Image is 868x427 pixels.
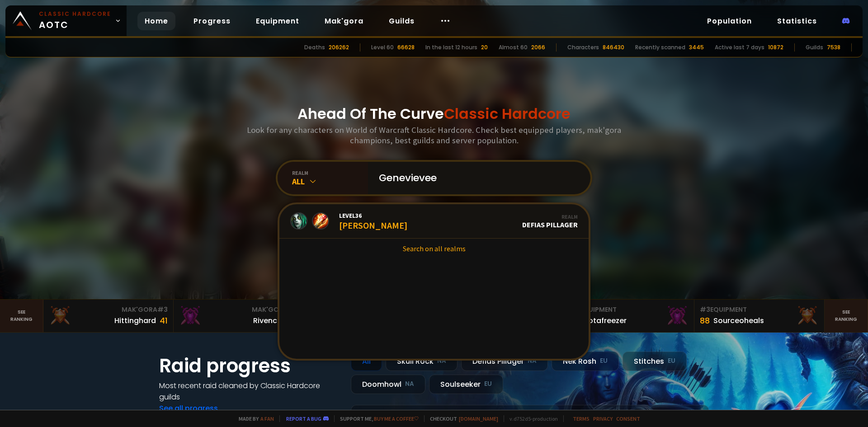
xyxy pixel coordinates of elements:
[564,300,694,332] a: #2Equipment88Notafreezer
[700,305,819,314] div: Equipment
[114,315,156,326] div: Hittinghard
[329,43,349,52] div: 206262
[297,103,571,125] h1: Ahead Of The Curve
[424,415,498,422] span: Checkout
[5,5,127,36] a: Classic HardcoreAOTC
[827,43,840,52] div: 7538
[373,162,580,194] input: Search a character...
[160,314,168,327] div: 41
[279,204,589,239] a: Level36[PERSON_NAME]RealmDefias Pillager
[528,357,537,366] small: NA
[499,43,528,52] div: Almost 60
[623,352,687,371] div: Stitches
[668,357,675,366] small: EU
[522,213,578,220] div: Realm
[573,415,590,422] a: Terms
[425,43,477,52] div: In the last 12 hours
[461,352,548,371] div: Defias Pillager
[286,415,321,422] a: Report a bug
[43,300,174,332] a: Mak'Gora#3Hittinghard41
[279,239,589,258] a: Search on all realms
[713,315,764,326] div: Sourceoheals
[351,352,382,371] div: All
[700,305,710,314] span: # 3
[825,300,868,332] a: Seeranking
[552,352,619,371] div: Nek'Rosh
[292,169,368,176] div: realm
[233,415,274,422] span: Made by
[806,43,823,52] div: Guilds
[317,12,371,30] a: Mak'gora
[249,12,307,30] a: Equipment
[770,12,824,30] a: Statistics
[522,213,578,229] div: Defias Pillager
[583,315,627,326] div: Notafreezer
[334,415,419,422] span: Support me,
[159,403,218,413] a: See all progress
[49,305,168,314] div: Mak'Gora
[437,357,446,366] small: NA
[700,12,759,30] a: Population
[382,12,422,30] a: Guilds
[371,43,394,52] div: Level 60
[304,43,325,52] div: Deaths
[260,415,274,422] a: a fan
[292,176,368,187] div: All
[603,43,624,52] div: 846430
[689,43,704,52] div: 3445
[768,43,783,52] div: 10872
[39,10,111,18] small: Classic Hardcore
[39,10,111,32] span: AOTC
[339,211,407,231] div: [PERSON_NAME]
[600,357,608,366] small: EU
[715,43,764,52] div: Active last 7 days
[593,415,613,422] a: Privacy
[484,380,492,389] small: EU
[504,415,558,422] span: v. d752d5 - production
[459,415,498,422] a: [DOMAIN_NAME]
[397,43,415,52] div: 66628
[444,103,571,124] span: Classic Hardcore
[179,305,298,314] div: Mak'Gora
[174,300,304,332] a: Mak'Gora#2Rivench100
[567,43,599,52] div: Characters
[429,375,503,394] div: Soulseeker
[159,352,340,380] h1: Raid progress
[635,43,685,52] div: Recently scanned
[405,380,414,389] small: NA
[386,352,458,371] div: Skull Rock
[481,43,488,52] div: 20
[616,415,640,422] a: Consent
[253,315,282,326] div: Rivench
[339,211,407,220] span: Level 36
[694,300,825,332] a: #3Equipment88Sourceoheals
[157,305,168,314] span: # 3
[374,415,419,422] a: Buy me a coffee
[531,43,545,52] div: 2066
[243,125,625,145] h3: Look for any characters on World of Warcraft Classic Hardcore. Check best equipped players, mak'g...
[700,314,710,327] div: 88
[351,375,425,394] div: Doomhowl
[186,12,238,30] a: Progress
[570,305,689,314] div: Equipment
[159,380,340,403] h4: Most recent raid cleaned by Classic Hardcore guilds
[137,12,175,30] a: Home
